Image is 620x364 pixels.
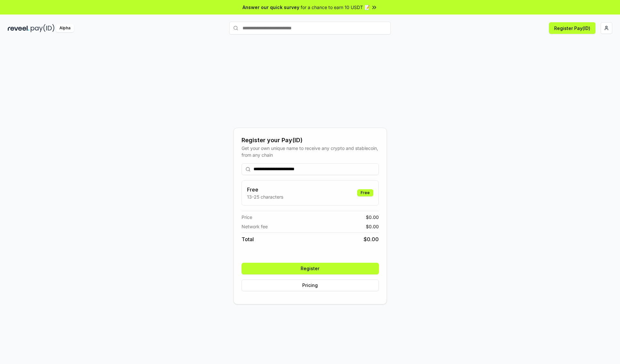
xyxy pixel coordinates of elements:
[247,193,283,200] p: 13-25 characters
[242,145,379,158] div: Get your own unique name to receive any crypto and stablecoin, from any chain
[242,214,252,221] span: Price
[301,4,370,11] span: for a chance to earn 10 USDT 📝
[243,4,299,11] span: Answer our quick survey
[242,280,379,291] button: Pricing
[549,22,595,34] button: Register Pay(ID)
[364,235,379,243] span: $ 0.00
[242,136,379,145] div: Register your Pay(ID)
[56,24,74,32] div: Alpha
[8,24,29,32] img: reveel_dark
[357,189,373,196] div: Free
[366,214,379,221] span: $ 0.00
[31,24,55,32] img: pay_id
[242,263,379,274] button: Register
[366,223,379,230] span: $ 0.00
[242,223,268,230] span: Network fee
[242,235,254,243] span: Total
[247,186,283,193] h3: Free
